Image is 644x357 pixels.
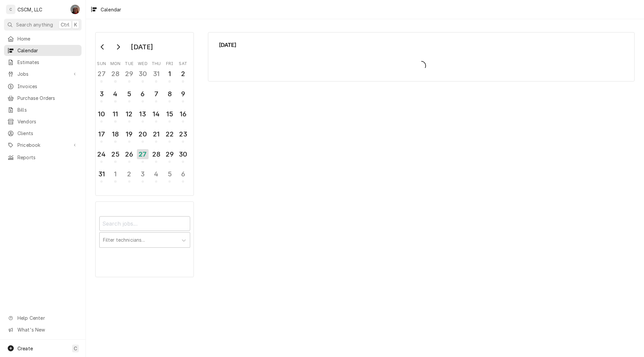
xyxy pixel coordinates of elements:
div: 31 [151,69,161,79]
div: Calendar Day Picker [95,32,194,196]
th: Saturday [176,59,190,67]
span: [DATE] [219,41,624,49]
div: 24 [96,149,107,159]
a: Go to Jobs [4,68,82,79]
div: 4 [151,169,161,179]
div: 10 [96,109,107,119]
span: Calendar [17,47,78,54]
div: C [6,5,15,14]
span: Reports [17,154,78,161]
div: 4 [110,89,120,99]
div: 23 [178,129,188,139]
th: Tuesday [122,59,136,67]
input: Search jobs... [99,216,190,231]
div: DV [70,5,80,14]
span: K [74,21,77,28]
div: 17 [96,129,107,139]
div: 16 [178,109,188,119]
span: Estimates [17,59,78,66]
div: 6 [178,169,188,179]
div: Dena Vecchetti's Avatar [70,5,80,14]
div: Calendar Filters [95,201,194,277]
a: Go to Help Center [4,312,82,323]
span: What's New [17,326,77,333]
div: 13 [138,109,148,119]
span: Home [17,35,78,42]
div: 22 [164,129,175,139]
span: Vendors [17,118,78,125]
span: Bills [17,106,78,113]
th: Sunday [95,59,108,67]
a: Estimates [4,57,82,68]
button: Go to previous month [96,42,109,52]
div: 30 [178,149,188,159]
div: 1 [110,169,120,179]
div: 28 [110,69,120,79]
span: Loading... [219,59,624,73]
th: Monday [108,59,122,67]
div: 7 [151,89,161,99]
span: Search anything [16,21,53,28]
div: 5 [124,89,135,99]
span: Pricebook [17,141,68,148]
div: 14 [151,109,161,119]
div: Calendar Calendar [208,32,635,81]
div: 30 [138,69,148,79]
div: 27 [96,69,107,79]
div: [DATE] [128,41,155,53]
div: 26 [124,149,135,159]
div: 2 [124,169,135,179]
th: Thursday [150,59,163,67]
div: 25 [110,149,120,159]
div: 19 [124,129,135,139]
a: Clients [4,128,82,139]
button: Go to next month [111,42,125,52]
div: 1 [164,69,175,79]
div: 2 [178,69,188,79]
div: 18 [110,129,120,139]
a: Vendors [4,116,82,127]
a: Home [4,33,82,44]
div: CSCM, LLC [17,6,42,13]
div: 9 [178,89,188,99]
a: Bills [4,104,82,115]
div: 11 [110,109,120,119]
span: Clients [17,130,78,137]
a: Reports [4,152,82,163]
div: 27 [137,149,149,159]
div: 29 [124,69,135,79]
div: 15 [164,109,175,119]
span: Create [17,346,33,351]
div: 21 [151,129,161,139]
a: Purchase Orders [4,93,82,104]
div: 12 [124,109,135,119]
div: 28 [151,149,161,159]
span: Ctrl [61,21,69,28]
span: Purchase Orders [17,95,78,102]
button: Search anythingCtrlK [4,19,82,31]
a: Calendar [4,45,82,56]
a: Invoices [4,81,82,92]
div: Calendar Filters [99,210,190,255]
div: 3 [96,89,107,99]
span: C [74,345,77,352]
div: 6 [138,89,148,99]
th: Wednesday [136,59,149,67]
div: 20 [138,129,148,139]
a: Go to Pricebook [4,139,82,151]
a: Go to What's New [4,324,82,335]
div: 5 [164,169,175,179]
span: Invoices [17,83,78,90]
div: 31 [96,169,107,179]
th: Friday [163,59,176,67]
span: Help Center [17,314,77,321]
span: Jobs [17,70,68,77]
div: 3 [138,169,148,179]
div: 8 [164,89,175,99]
div: 29 [164,149,175,159]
